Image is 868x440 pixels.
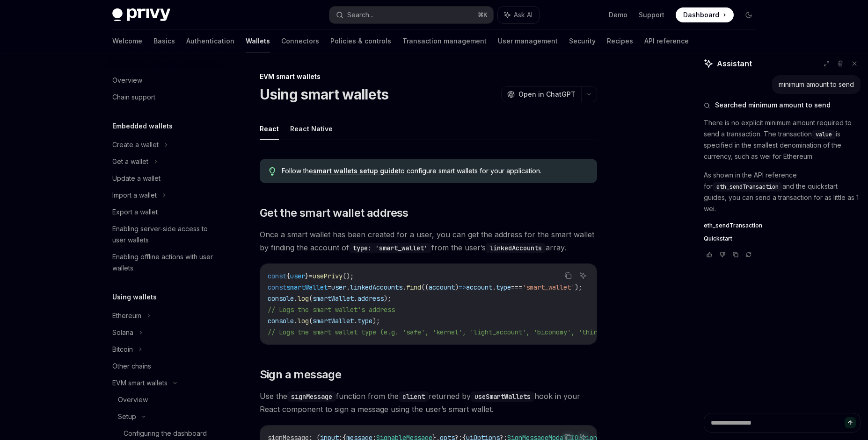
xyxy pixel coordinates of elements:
span: account [466,283,492,291]
span: => [459,283,466,291]
div: Setup [118,411,136,422]
span: Ask AI [514,10,532,20]
span: ⌘ K [478,11,488,19]
a: Authentication [186,30,234,52]
a: Other chains [105,358,225,375]
span: Once a smart wallet has been created for a user, you can get the address for the smart wallet by ... [260,228,597,254]
a: User management [498,30,558,52]
a: Enabling offline actions with user wallets [105,248,225,277]
span: eth_sendTransaction [704,222,762,229]
span: 'smart_wallet' [522,283,575,291]
span: const [268,283,286,291]
button: Ask AI [498,7,539,23]
h1: Using smart wallets [260,86,389,103]
span: . [294,294,298,303]
a: Policies & controls [330,30,391,52]
span: = [328,283,331,291]
div: Bitcoin [112,344,133,355]
div: EVM smart wallets [112,377,168,389]
span: eth_sendTransaction [716,183,779,191]
span: log [298,294,309,303]
div: Enabling offline actions with user wallets [112,251,219,274]
p: As shown in the API reference for and the quickstart guides, you can send a transaction for as li... [704,170,861,214]
span: address [357,294,384,303]
code: linkedAccounts [486,243,546,253]
button: Send message [845,417,856,428]
span: Quickstart [704,235,732,242]
button: React Native [290,118,333,140]
h5: Using wallets [112,291,157,303]
div: Update a wallet [112,173,160,184]
div: Search... [347,9,373,21]
span: ); [372,317,380,325]
span: ( [309,294,313,303]
code: signMessage [287,391,336,402]
h5: Embedded wallets [112,121,173,132]
div: Export a wallet [112,206,158,218]
span: console [268,294,294,303]
span: . [346,283,350,291]
span: // Logs the smart wallet's address [268,305,395,314]
a: Support [639,10,664,20]
span: Open in ChatGPT [518,90,576,99]
button: React [260,118,279,140]
div: minimum amount to send [779,80,854,89]
a: Overview [105,72,225,89]
span: Sign a message [260,367,342,382]
span: . [354,317,357,325]
span: linkedAccounts [350,283,402,291]
a: Overview [105,391,225,408]
span: // Logs the smart wallet type (e.g. 'safe', 'kernel', 'light_account', 'biconomy', 'thirdweb', 'c... [268,328,713,336]
span: . [294,317,298,325]
span: { [286,272,290,280]
div: Overview [112,75,142,86]
span: ); [384,294,391,303]
span: Follow the to configure smart wallets for your application. [282,166,587,176]
span: user [331,283,346,291]
span: ) [455,283,459,291]
div: Other chains [112,361,151,372]
a: Dashboard [676,7,734,22]
div: Overview [118,394,148,405]
a: Chain support [105,89,225,106]
span: usePrivy [313,272,343,280]
span: . [492,283,496,291]
span: account [429,283,455,291]
div: Chain support [112,92,155,103]
a: Connectors [281,30,319,52]
span: Assistant [717,58,752,69]
img: dark logo [112,8,170,21]
svg: Tip [269,167,276,176]
div: Import a wallet [112,190,157,201]
button: Toggle dark mode [741,7,756,22]
span: console [268,317,294,325]
span: value [816,131,832,138]
div: Get a wallet [112,156,148,167]
a: Welcome [112,30,142,52]
div: Ethereum [112,310,141,321]
div: Create a wallet [112,139,159,150]
span: === [511,283,522,291]
a: Demo [609,10,627,20]
a: Recipes [607,30,633,52]
a: Basics [153,30,175,52]
span: Dashboard [683,10,719,20]
p: There is no explicit minimum amount required to send a transaction. The transaction is specified ... [704,117,861,162]
a: Security [569,30,596,52]
span: type [496,283,511,291]
span: smartWallet [313,294,354,303]
a: smart wallets setup guide [313,167,399,175]
div: Enabling server-side access to user wallets [112,223,219,246]
a: API reference [644,30,689,52]
div: Solana [112,327,133,338]
a: Wallets [246,30,270,52]
span: smartWallet [286,283,328,291]
span: Get the smart wallet address [260,206,408,220]
button: Search...⌘K [329,7,493,23]
button: Ask AI [577,270,589,282]
a: eth_sendTransaction [704,222,861,229]
button: Copy the contents from the code block [562,270,574,282]
div: Configuring the dashboard [124,428,207,439]
span: smartWallet [313,317,354,325]
span: user [290,272,305,280]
